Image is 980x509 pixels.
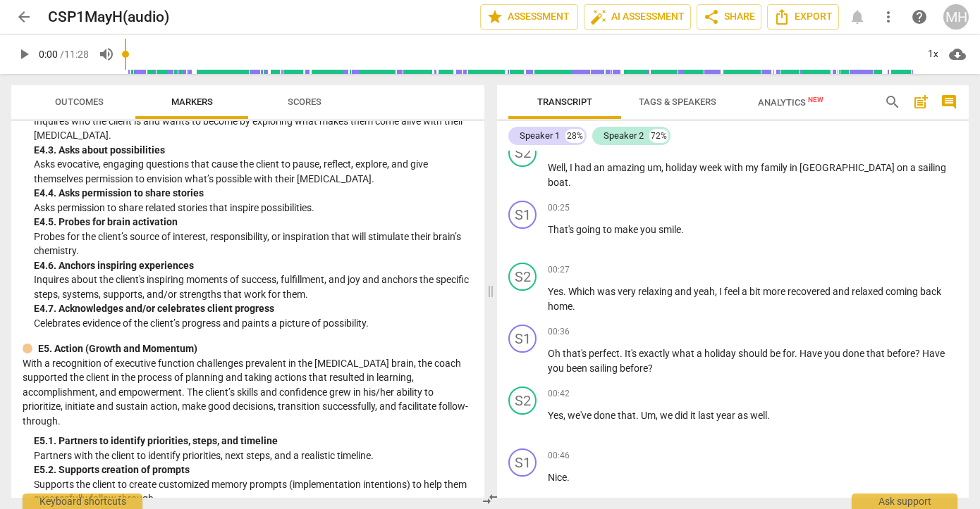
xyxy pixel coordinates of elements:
[548,286,563,297] span: Yes
[641,410,656,421] span: Um
[938,91,960,113] button: Show/Hide comments
[34,316,473,331] p: Celebrates evidence of the client’s progress and paints a picture of possibility.
[749,286,763,297] span: bit
[852,286,886,297] span: relaxed
[23,494,142,509] div: Keyboard shortcuts
[11,42,37,67] button: Play
[39,49,58,60] span: 0:00
[570,162,575,173] span: I
[639,348,672,359] span: exactly
[884,94,901,111] span: search
[34,143,473,158] div: E4. 3. Asks about possibilities
[920,286,941,297] span: back
[745,162,761,173] span: my
[34,272,473,301] p: Inquires about the client's inspiring moments of success, fulfillment, and joy and anchors the sp...
[647,162,661,173] span: um
[508,201,537,229] div: Change speaker
[639,96,716,107] span: Tags & Speakers
[886,286,920,297] span: coming
[590,8,607,25] span: auto_fix_high
[482,491,498,508] span: compare_arrows
[548,162,565,173] span: Well
[565,129,584,143] div: 28%
[638,286,675,297] span: relaxing
[584,4,691,30] button: AI Assessment
[16,46,32,63] span: play_arrow
[724,286,742,297] span: feel
[690,410,698,421] span: it
[915,348,922,359] span: ?
[34,186,473,201] div: E4. 4. Asks permission to share stories
[565,162,570,173] span: ,
[563,286,568,297] span: .
[548,472,567,483] span: Nice
[703,8,755,25] span: Share
[548,450,570,462] span: 00:46
[897,162,910,173] span: on
[548,363,566,374] span: you
[661,162,666,173] span: ,
[648,363,653,374] span: ?
[16,8,32,25] span: arrow_back
[568,286,597,297] span: Which
[656,410,660,421] span: ,
[508,139,537,167] div: Change speaker
[548,301,572,312] span: home
[548,326,570,338] span: 00:36
[949,46,966,63] span: cloud_download
[697,4,761,30] button: Share
[508,263,537,291] div: Change speaker
[548,177,568,188] span: boat
[675,286,694,297] span: and
[607,162,647,173] span: amazing
[486,8,572,25] span: Assessment
[943,4,969,30] div: MH
[568,177,571,188] span: .
[852,494,957,509] div: Ask support
[715,286,719,297] span: ,
[704,348,738,359] span: holiday
[800,162,897,173] span: [GEOGRAPHIC_DATA]
[694,286,715,297] span: yeah
[548,348,563,359] span: Oh
[758,97,823,108] span: Analytics
[824,348,843,359] span: you
[576,224,603,235] span: going
[907,4,932,30] a: Help
[750,410,767,421] span: well
[508,387,537,415] div: Change speaker
[34,477,473,506] p: Supports the client to create customized memory prompts (implementation intentions) to help them ...
[34,463,473,477] div: E5. 2. Supports creation of prompts
[742,286,749,297] span: a
[618,286,638,297] span: very
[790,162,800,173] span: in
[761,162,790,173] span: family
[548,202,570,214] span: 00:25
[34,215,473,230] div: E4. 5. Probes for brain activation
[614,224,640,235] span: make
[548,264,570,276] span: 00:27
[34,201,473,215] p: Asks permission to share related stories that inspire possibilities.
[34,434,473,448] div: E5. 1. Partners to identify priorities, steps, and timeline
[698,410,716,421] span: last
[672,348,697,359] span: what
[34,448,473,463] p: Partners with the client to identify priorities, next steps, and a realistic timeline.
[625,348,639,359] span: It's
[767,4,839,30] button: Export
[660,410,675,421] span: we
[34,114,473,143] p: Inquires who the client is and wants to become by exploring what makes them come alive with their...
[568,410,594,421] span: we've
[60,49,89,60] span: / 11:28
[603,224,614,235] span: to
[922,348,945,359] span: Have
[520,129,560,143] div: Speaker 1
[48,8,169,26] h2: CSP1MayH(audio)
[763,286,788,297] span: more
[589,363,620,374] span: sailing
[738,348,770,359] span: should
[724,162,745,173] span: with
[620,363,648,374] span: before
[795,348,800,359] span: .
[548,224,576,235] span: That's
[508,448,537,477] div: Change speaker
